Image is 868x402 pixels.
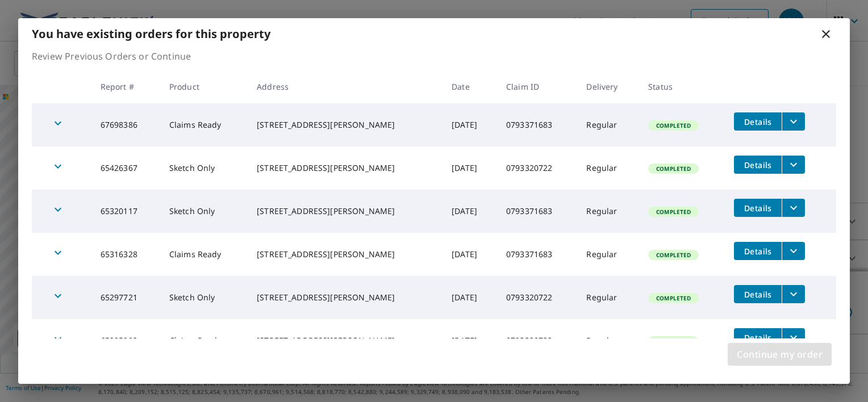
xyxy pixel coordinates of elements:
td: Claims Ready [160,319,248,362]
td: Claims Ready [160,103,248,146]
td: 0793371683 [497,233,577,276]
span: Completed [649,165,698,173]
td: 0793320722 [497,319,577,362]
span: Completed [649,294,698,302]
span: Details [741,246,775,257]
td: 65316328 [91,233,160,276]
div: [STREET_ADDRESS][PERSON_NAME] [257,249,433,260]
button: detailsBtn-65297721 [734,285,782,303]
td: 0793371683 [497,103,577,146]
th: Address [248,70,443,103]
span: Completed [649,208,698,216]
div: [STREET_ADDRESS][PERSON_NAME] [257,335,433,346]
td: Regular [577,233,639,276]
td: Regular [577,103,639,146]
td: [DATE] [443,319,497,362]
td: 65426367 [91,146,160,190]
button: filesDropdownBtn-65295982 [782,328,805,346]
span: Completed [649,251,698,259]
td: [DATE] [443,233,497,276]
span: Details [741,332,775,343]
td: Sketch Only [160,190,248,233]
td: Claims Ready [160,233,248,276]
td: 0793320722 [497,276,577,319]
th: Claim ID [497,70,577,103]
td: Regular [577,190,639,233]
p: Review Previous Orders or Continue [32,49,836,63]
span: Completed [649,122,698,129]
button: Continue my order [728,343,832,366]
td: 67698386 [91,103,160,146]
div: [STREET_ADDRESS][PERSON_NAME] [257,206,433,217]
button: filesDropdownBtn-67698386 [782,112,805,131]
div: [STREET_ADDRESS][PERSON_NAME] [257,119,433,131]
td: Regular [577,146,639,190]
td: [DATE] [443,190,497,233]
button: detailsBtn-65320117 [734,199,782,217]
td: 65295982 [91,319,160,362]
span: Details [741,203,775,213]
th: Report # [91,70,160,103]
button: filesDropdownBtn-65297721 [782,285,805,303]
td: Regular [577,276,639,319]
td: [DATE] [443,103,497,146]
span: Details [741,289,775,300]
span: Continue my order [737,346,823,362]
td: 65320117 [91,190,160,233]
td: [DATE] [443,276,497,319]
button: detailsBtn-67698386 [734,112,782,131]
td: [DATE] [443,146,497,190]
td: Sketch Only [160,276,248,319]
td: Sketch Only [160,146,248,190]
td: 65297721 [91,276,160,319]
span: Details [741,160,775,170]
button: filesDropdownBtn-65426367 [782,156,805,174]
button: detailsBtn-65295982 [734,328,782,346]
span: Details [741,116,775,127]
th: Date [443,70,497,103]
button: detailsBtn-65426367 [734,156,782,174]
th: Delivery [577,70,639,103]
td: 0793320722 [497,146,577,190]
button: filesDropdownBtn-65320117 [782,199,805,217]
button: filesDropdownBtn-65316328 [782,242,805,260]
span: Completed [649,337,698,345]
div: [STREET_ADDRESS][PERSON_NAME] [257,292,433,303]
th: Status [639,70,725,103]
b: You have existing orders for this property [32,26,270,41]
td: 0793371683 [497,190,577,233]
th: Product [160,70,248,103]
button: detailsBtn-65316328 [734,242,782,260]
div: [STREET_ADDRESS][PERSON_NAME] [257,162,433,174]
td: Regular [577,319,639,362]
